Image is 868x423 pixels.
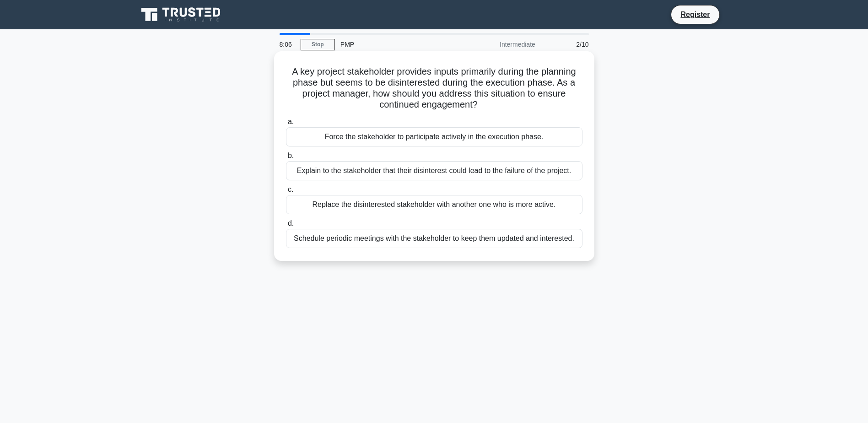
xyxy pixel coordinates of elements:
[288,152,294,159] span: b.
[286,229,582,248] div: Schedule periodic meetings with the stakeholder to keep them updated and interested.
[286,195,582,214] div: Replace the disinterested stakeholder with another one who is more active.
[461,35,541,54] div: Intermediate
[541,35,594,54] div: 2/10
[301,39,335,50] a: Stop
[286,127,582,146] div: Force the stakeholder to participate actively in the execution phase.
[675,9,715,20] a: Register
[288,185,293,193] span: c.
[288,118,294,125] span: a.
[286,161,582,180] div: Explain to the stakeholder that their disinterest could lead to the failure of the project.
[285,66,583,111] h5: A key project stakeholder provides inputs primarily during the planning phase but seems to be dis...
[335,35,461,54] div: PMP
[288,219,294,227] span: d.
[274,35,301,54] div: 8:06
